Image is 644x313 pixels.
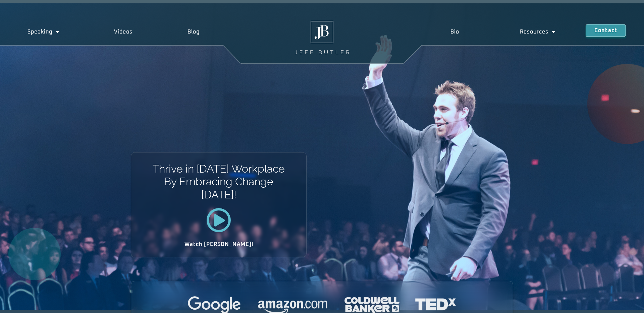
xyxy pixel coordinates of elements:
span: Contact [594,28,617,33]
h1: Thrive in [DATE] Workplace By Embracing Change [DATE]! [152,163,285,201]
a: Videos [87,24,160,40]
a: Bio [420,24,489,40]
h2: Watch [PERSON_NAME]! [155,242,283,247]
a: Contact [586,24,626,37]
a: Resources [489,24,585,40]
nav: Menu [420,24,586,40]
a: Blog [160,24,227,40]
